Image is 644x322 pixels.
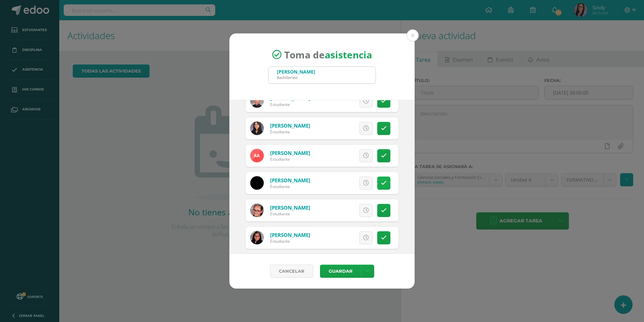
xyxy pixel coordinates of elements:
div: Bachillerato [277,75,315,80]
img: 249f97c8eb3e5c8bc5e35fd986fac64e.png [250,231,264,244]
img: 6f1241110dc06bdb5d14bb45ab008769.png [250,94,264,108]
img: 13efe9ceb027b481e6f651934f48f68c.png [250,204,264,217]
a: [PERSON_NAME] [270,150,310,156]
img: 8a2e1c773e793e8b9011fc9b0bef53e3.png [250,149,264,162]
div: Estudiante [270,129,310,135]
span: Toma de [284,48,372,61]
div: Estudiante [270,102,310,107]
input: Busca un grado o sección aquí... [268,67,376,83]
a: [PERSON_NAME] [270,204,310,211]
button: Guardar [320,265,361,278]
div: Estudiante [270,211,310,217]
a: [PERSON_NAME] [270,122,310,129]
a: [PERSON_NAME] [270,232,310,238]
div: [PERSON_NAME] [277,69,315,75]
div: Estudiante [270,184,310,189]
a: [PERSON_NAME] [270,177,310,184]
button: Close (Esc) [407,29,419,42]
img: 9dbb6b60ee1c85bab60ed5433121dff8.png [250,176,264,190]
strong: asistencia [325,48,372,61]
div: Estudiante [270,156,310,162]
img: 3724cf9e41375760f7c20dbd0f776fd9.png [250,122,264,135]
a: Cancelar [270,265,313,278]
div: Estudiante [270,238,310,244]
